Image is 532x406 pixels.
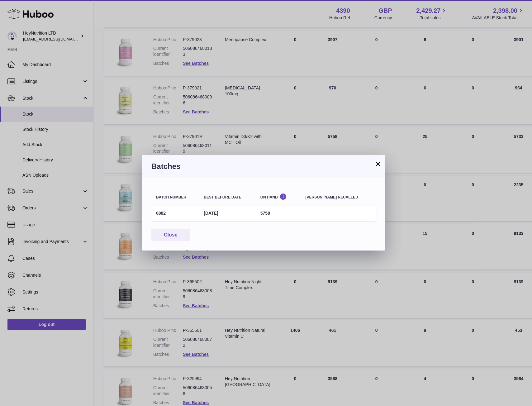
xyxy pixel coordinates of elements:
div: [PERSON_NAME] recalled [306,195,371,199]
button: × [374,160,382,168]
td: [DATE] [199,206,255,221]
h3: Batches [151,161,376,171]
td: 5758 [256,206,301,221]
div: On Hand [260,193,296,199]
div: Batch number [156,195,194,199]
div: Best before date [204,195,251,199]
td: 6882 [151,206,199,221]
button: Close [151,229,190,241]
